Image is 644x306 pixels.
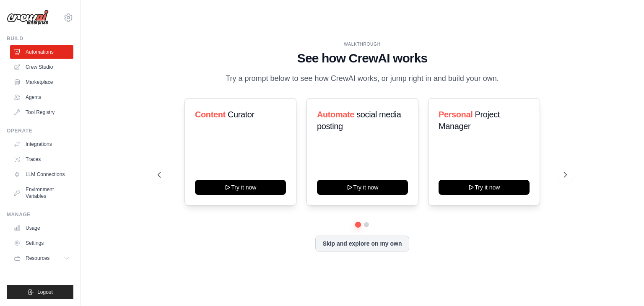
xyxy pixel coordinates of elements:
div: Manage [7,211,73,218]
button: Resources [10,252,73,265]
div: Build [7,35,73,42]
a: Usage [10,221,73,235]
span: Resources [26,255,49,262]
span: Content [195,110,226,119]
a: Settings [10,236,73,250]
a: Environment Variables [10,183,73,203]
span: Automate [317,110,354,119]
h1: See how CrewAI works [158,51,567,66]
button: Try it now [439,180,530,195]
a: Crew Studio [10,60,73,74]
img: Logo [7,10,49,26]
p: Try a prompt below to see how CrewAI works, or jump right in and build your own. [221,73,503,85]
span: Logout [37,289,53,296]
a: Marketplace [10,75,73,89]
div: Operate [7,127,73,134]
button: Try it now [317,180,408,195]
a: Agents [10,91,73,104]
a: Automations [10,45,73,59]
span: Personal [439,110,473,119]
a: Tool Registry [10,106,73,119]
a: Integrations [10,137,73,151]
button: Try it now [195,180,286,195]
a: LLM Connections [10,168,73,181]
div: WALKTHROUGH [158,41,567,47]
button: Skip and explore on my own [315,236,409,252]
span: social media posting [317,110,401,131]
a: Traces [10,153,73,166]
span: Curator [228,110,254,119]
button: Logout [7,285,73,299]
